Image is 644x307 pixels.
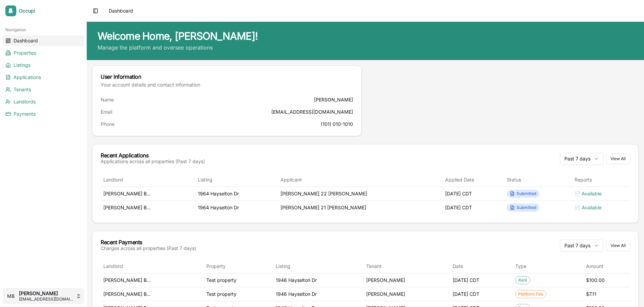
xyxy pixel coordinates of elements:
th: Property [204,260,273,273]
a: Landlords [3,96,84,107]
dt: Phone [101,121,115,128]
span: [PERSON_NAME] B... [103,205,151,210]
a: Properties [3,47,84,58]
span: Payments [14,111,36,117]
th: Applied Date [442,173,504,187]
a: Listings [3,60,84,71]
div: Charges across all properties (Past 7 days) [101,245,196,252]
dt: Name [101,96,114,103]
button: MB[PERSON_NAME][EMAIL_ADDRESS][DOMAIN_NAME] [3,288,84,304]
span: Dashboard [14,37,38,44]
span: Test property [206,291,236,297]
span: Landlords [14,98,36,105]
th: Applicant [278,173,442,187]
div: Your account details and contact information [101,81,353,88]
span: [EMAIL_ADDRESS][DOMAIN_NAME] [19,296,73,302]
td: $7.11 [583,287,630,301]
button: View All [606,240,630,251]
td: $100.00 [583,273,630,287]
span: Listings [14,62,30,69]
span: Rent [518,277,527,283]
div: Recent Payments [101,239,196,245]
td: [DATE] CDT [450,287,513,301]
span: Dashboard [109,8,133,14]
span: Submitted [517,191,536,196]
span: Applications [14,74,41,81]
a: Applications [3,72,84,83]
td: [DATE] CDT [450,273,513,287]
span: [PERSON_NAME] [366,277,405,283]
th: Listing [195,173,278,187]
h1: Welcome Home, [PERSON_NAME]! [98,30,633,42]
dt: Email [101,109,112,115]
a: Occupi [3,3,84,19]
td: [DATE] CDT [442,200,504,214]
th: Status [504,173,572,187]
span: Occupi [19,8,81,14]
dd: [EMAIL_ADDRESS][DOMAIN_NAME] [271,109,353,115]
th: Listing [273,260,363,273]
dd: (101) 010-1010 [321,121,353,128]
th: Landlord [101,173,195,187]
span: MB [5,291,16,302]
a: Payments [3,109,84,119]
a: Tenants [3,84,84,95]
span: 1946 Hayselton Dr [276,291,317,297]
dd: [PERSON_NAME] [314,96,353,103]
a: Dashboard [3,35,84,46]
p: Manage the platform and oversee operations [98,43,633,52]
div: Recent Applications [101,153,205,158]
nav: breadcrumb [109,7,133,14]
th: Amount [583,260,630,273]
span: Platform Fee [518,291,543,297]
th: Landlord [101,260,204,273]
button: View All [606,153,630,164]
th: Tenant [363,260,450,273]
th: Type [513,260,583,273]
span: [PERSON_NAME] B... [103,291,151,297]
th: Date [450,260,513,273]
span: 1964 Hayselton Dr [198,205,239,210]
span: [PERSON_NAME] B... [103,191,151,196]
span: Submitted [517,205,536,210]
div: Navigation [3,24,84,35]
span: 📄 Available [575,205,602,210]
span: 1946 Hayselton Dr [276,277,317,283]
span: Properties [14,50,36,56]
th: Reports [572,173,630,187]
span: [PERSON_NAME] [366,291,405,297]
span: 📄 Available [575,191,602,196]
span: [PERSON_NAME] 21 [PERSON_NAME] [281,205,366,210]
span: [PERSON_NAME] [19,290,73,296]
span: [PERSON_NAME] 22 [PERSON_NAME] [281,191,367,196]
span: [PERSON_NAME] B... [103,277,151,283]
span: 1964 Hayselton Dr [198,191,239,196]
span: Tenants [14,86,31,93]
td: [DATE] CDT [442,187,504,200]
div: Applications across all properties (Past 7 days) [101,158,205,165]
div: User Information [101,74,353,79]
span: Test property [206,277,236,283]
